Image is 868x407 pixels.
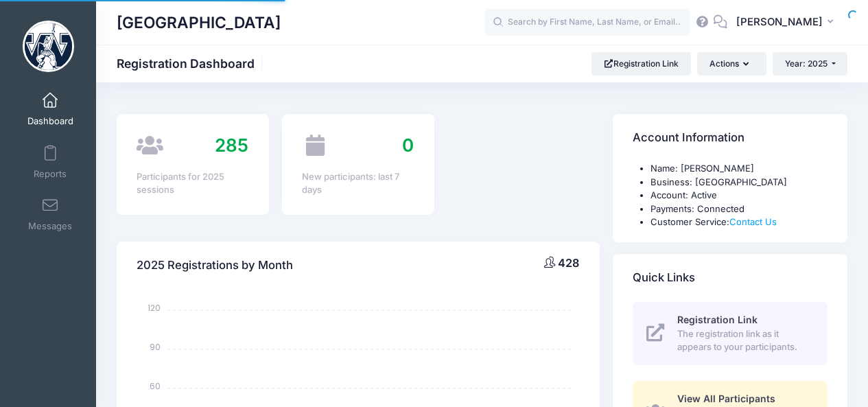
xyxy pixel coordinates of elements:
div: New participants: last 7 days [302,170,414,197]
span: Messages [28,221,72,233]
h4: Account Information [633,119,744,158]
div: Participants for 2025 sessions [137,170,248,197]
li: Account: Active [650,189,828,202]
span: 285 [215,135,248,156]
input: Search by First Name, Last Name, or Email... [484,9,690,36]
h1: Registration Dashboard [117,56,266,71]
span: 428 [558,256,579,270]
span: [PERSON_NAME] [736,14,823,30]
span: View All Participants [677,393,775,404]
button: Actions [697,52,766,75]
li: Payments: Connected [650,202,828,216]
li: Name: [PERSON_NAME] [650,162,828,176]
button: Year: 2025 [773,52,847,75]
span: Year: 2025 [785,58,828,69]
h1: [GEOGRAPHIC_DATA] [117,7,281,38]
tspan: 60 [150,380,161,391]
h4: 2025 Registrations by Month [137,246,293,285]
a: Registration Link [591,52,691,75]
img: Westminster College [23,21,74,72]
span: The registration link as it appears to your participants. [677,327,812,354]
a: Dashboard [18,85,83,133]
li: Business: [GEOGRAPHIC_DATA] [650,176,828,189]
span: Registration Link [677,314,758,325]
span: Dashboard [27,116,73,128]
tspan: 90 [150,341,161,353]
button: [PERSON_NAME] [727,7,847,38]
a: Messages [18,190,83,238]
tspan: 120 [148,302,161,314]
a: Registration Link The registration link as it appears to your participants. [633,302,828,365]
h4: Quick Links [633,258,695,297]
span: 0 [402,135,414,156]
span: Reports [34,168,67,180]
a: Reports [18,138,83,186]
a: Contact Us [729,216,777,227]
li: Customer Service: [650,216,828,229]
